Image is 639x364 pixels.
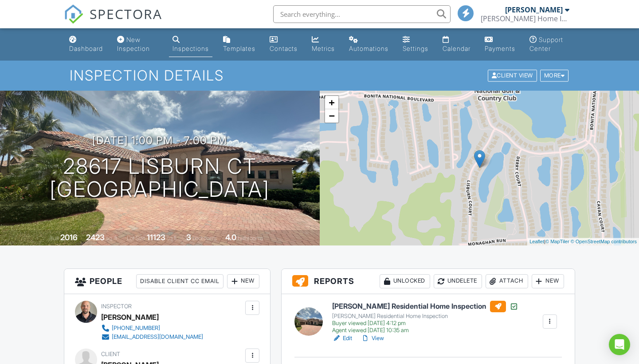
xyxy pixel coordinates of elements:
[325,96,338,109] a: Zoom in
[101,303,132,310] span: Inspector
[186,233,191,242] div: 3
[403,45,428,52] div: Settings
[481,32,519,57] a: Payments
[50,155,270,202] h1: 28617 Lisburn Ct [GEOGRAPHIC_DATA]
[270,45,298,52] div: Contacts
[485,45,515,52] div: Payments
[106,235,118,241] span: sq. ft.
[332,301,518,312] h6: [PERSON_NAME] Residential Home Inspection
[308,32,338,57] a: Metrics
[147,233,165,242] div: 11123
[117,36,150,52] div: New Inspection
[380,274,430,288] div: Unlocked
[92,134,227,146] h3: [DATE] 1:00 pm - 7:00 pm
[332,334,352,343] a: Edit
[325,109,338,123] a: Zoom out
[101,333,203,341] a: [EMAIL_ADDRESS][DOMAIN_NAME]
[532,274,564,288] div: New
[227,274,259,288] div: New
[112,333,203,341] div: [EMAIL_ADDRESS][DOMAIN_NAME]
[345,32,392,57] a: Automations (Basic)
[167,235,178,241] span: sq.ft.
[486,274,528,288] div: Attach
[238,235,263,241] span: bathrooms
[225,233,236,242] div: 4.0
[361,334,384,343] a: View
[545,239,569,244] a: © MapTiler
[101,324,203,333] a: [PHONE_NUMBER]
[64,12,162,31] a: SPECTORA
[529,36,563,52] div: Support Center
[101,351,120,357] span: Client
[488,70,537,82] div: Client View
[571,239,637,244] a: © OpenStreetMap contributors
[220,32,259,57] a: Templates
[70,68,569,83] h1: Inspection Details
[69,45,103,52] div: Dashboard
[529,239,544,244] a: Leaflet
[64,4,83,24] img: The Best Home Inspection Software - Spectora
[169,32,212,57] a: Inspections
[90,4,162,23] span: SPECTORA
[64,269,270,294] h3: People
[223,45,255,52] div: Templates
[136,274,223,288] div: Disable Client CC Email
[609,334,630,355] div: Open Intercom Messenger
[439,32,474,57] a: Calendar
[332,327,518,334] div: Agent viewed [DATE] 10:35 am
[505,5,563,14] div: [PERSON_NAME]
[86,233,105,242] div: 2423
[273,5,451,23] input: Search everything...
[114,32,162,57] a: New Inspection
[172,45,209,52] div: Inspections
[127,235,145,241] span: Lot Size
[434,274,482,288] div: Undelete
[526,32,573,57] a: Support Center
[332,320,518,327] div: Buyer viewed [DATE] 4:12 pm
[443,45,470,52] div: Calendar
[349,45,388,52] div: Automations
[60,233,78,242] div: 2016
[312,45,335,52] div: Metrics
[66,32,106,57] a: Dashboard
[527,238,639,245] div: |
[481,14,569,23] div: Uncle Luke's Home Inspection
[332,313,518,320] div: [PERSON_NAME] Residential Home Inspection
[192,235,217,241] span: bedrooms
[282,269,574,294] h3: Reports
[101,310,159,324] div: [PERSON_NAME]
[49,235,59,241] span: Built
[332,301,518,334] a: [PERSON_NAME] Residential Home Inspection [PERSON_NAME] Residential Home Inspection Buyer viewed ...
[112,325,160,332] div: [PHONE_NUMBER]
[540,70,569,82] div: More
[487,72,539,78] a: Client View
[399,32,432,57] a: Settings
[266,32,301,57] a: Contacts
